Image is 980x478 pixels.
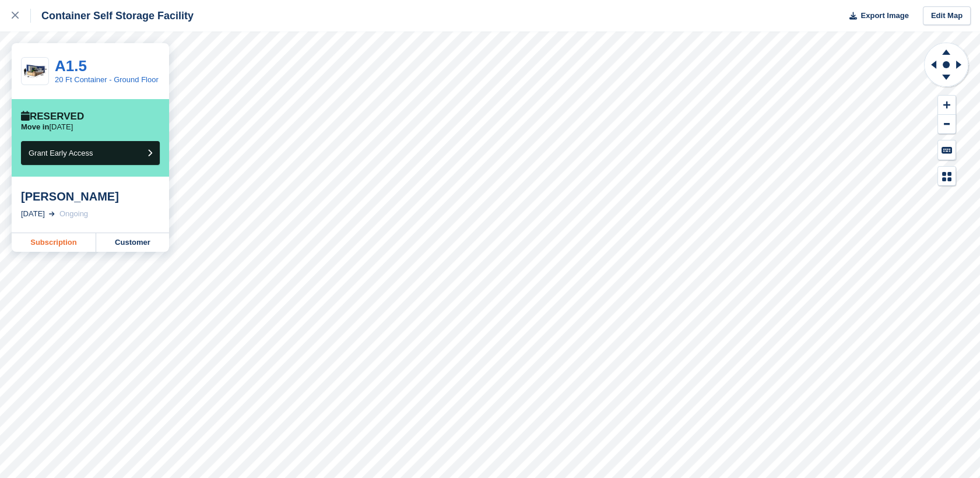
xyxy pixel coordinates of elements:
[21,189,160,203] div: [PERSON_NAME]
[12,233,96,252] a: Subscription
[96,233,169,252] a: Customer
[842,6,909,26] button: Export Image
[938,167,956,186] button: Map Legend
[21,208,45,220] div: [DATE]
[938,96,956,115] button: Zoom In
[21,141,160,165] button: Grant Early Access
[860,10,908,22] span: Export Image
[55,75,159,84] a: 20 Ft Container - Ground Floor
[21,122,49,131] span: Move in
[29,149,93,157] span: Grant Early Access
[938,115,956,134] button: Zoom Out
[22,61,48,82] img: 20-ft-container%20(1).jpg
[31,9,194,23] div: Container Self Storage Facility
[49,212,55,216] img: arrow-right-light-icn-cde0832a797a2874e46488d9cf13f60e5c3a73dbe684e267c42b8395dfbc2abf.svg
[55,57,87,75] a: A1.5
[923,6,971,26] a: Edit Map
[938,140,956,160] button: Keyboard Shortcuts
[59,208,88,220] div: Ongoing
[21,122,73,132] p: [DATE]
[21,111,84,122] div: Reserved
